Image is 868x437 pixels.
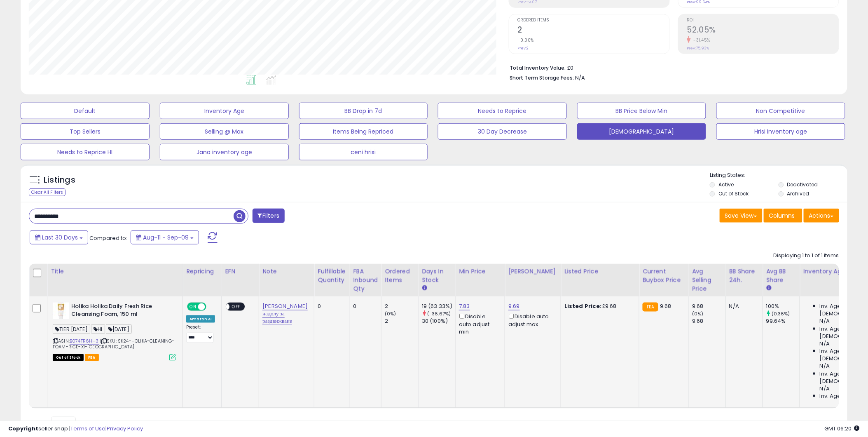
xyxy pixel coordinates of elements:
[422,317,455,325] div: 30 (100%)
[518,25,669,36] h2: 2
[53,303,69,319] img: 41zcjWJarGL._SL40_.jpg
[687,18,839,23] span: ROI
[385,303,418,310] div: 2
[21,123,150,140] button: Top Sellers
[422,267,452,284] div: Days In Stock
[576,74,585,82] span: N/A
[692,267,722,293] div: Avg Selling Price
[691,37,711,43] small: -31.45%
[564,302,602,310] b: Listed Price:
[53,338,175,350] span: | SKU: SK24-HOLIKA-CLEANING-FOAM-RICE-X1-[GEOGRAPHIC_DATA]
[85,354,99,361] span: FBA
[438,103,567,119] button: Needs to Reprice
[53,303,176,360] div: ASIN:
[188,303,198,310] span: ON
[42,233,78,242] span: Last 30 Days
[299,123,428,140] button: Items Being Repriced
[820,385,830,392] span: N/A
[143,233,189,242] span: Aug-11 - Sep-09
[262,267,311,276] div: Note
[820,362,830,370] span: N/A
[253,209,285,223] button: Filters
[53,354,84,361] span: All listings that are currently out of stock and unavailable for purchase on Amazon
[385,267,415,284] div: Ordered Items
[459,302,470,310] a: 7.83
[718,190,749,197] label: Out of Stock
[8,425,143,433] div: seller snap | |
[422,303,455,310] div: 19 (63.33%)
[825,425,860,432] span: 2025-10-10 06:20 GMT
[710,172,847,179] p: Listing States:
[764,209,802,223] button: Columns
[564,267,636,276] div: Listed Price
[35,420,94,428] span: Show: entries
[89,234,127,242] span: Compared to:
[205,303,218,310] span: OFF
[422,284,427,292] small: Days In Stock.
[508,302,520,310] a: 9.69
[660,302,672,310] span: 9.68
[692,310,704,317] small: (0%)
[186,315,215,323] div: Amazon AI
[820,392,863,400] span: Inv. Age 181 Plus:
[353,303,375,310] div: 0
[510,62,833,72] li: £0
[564,303,633,310] div: £9.68
[230,303,243,310] span: OFF
[518,37,534,43] small: 0.00%
[186,324,215,343] div: Preset:
[299,144,428,160] button: ceni hrisi
[772,310,790,317] small: (0.36%)
[766,317,800,325] div: 99.64%
[729,267,759,284] div: BB Share 24h.
[262,302,308,325] a: [PERSON_NAME] надолу за раздвижване
[51,267,179,276] div: Title
[427,310,451,317] small: (-36.67%)
[29,188,66,196] div: Clear All Filters
[577,103,706,119] button: BB Price Below Min
[160,103,289,119] button: Inventory Age
[804,209,839,223] button: Actions
[692,303,725,310] div: 9.68
[766,303,800,310] div: 100%
[318,267,346,284] div: Fulfillable Quantity
[774,252,839,260] div: Displaying 1 to 1 of 1 items
[769,211,795,220] span: Columns
[508,312,554,328] div: Disable auto adjust max
[160,144,289,160] button: Jana inventory age
[21,103,150,119] button: Default
[820,317,830,325] span: N/A
[225,267,255,276] div: EFN
[70,338,99,345] a: B074TR6HH3
[766,284,771,292] small: Avg BB Share.
[438,123,567,140] button: 30 Day Decrease
[353,267,378,293] div: FBA inbound Qty
[508,267,557,276] div: [PERSON_NAME]
[44,174,75,186] h5: Listings
[53,324,90,334] span: TIER [DATE]
[459,312,498,336] div: Disable auto adjust min
[720,209,763,223] button: Save View
[299,103,428,119] button: BB Drop in 7d
[766,267,796,284] div: Avg BB Share
[385,317,418,325] div: 2
[820,340,830,348] span: N/A
[518,46,529,51] small: Prev: 2
[687,46,709,51] small: Prev: 75.93%
[510,64,566,71] b: Total Inventory Value:
[106,324,132,334] span: [DATE]
[787,190,810,197] label: Archived
[71,303,171,320] b: Holika Holika Daily Fresh Rice Cleansing Foam, 150 ml
[186,267,218,276] div: Repricing
[30,230,88,244] button: Last 30 Days
[510,74,574,81] b: Short Term Storage Fees:
[91,324,105,334] span: HI
[577,123,706,140] button: [DEMOGRAPHIC_DATA]
[385,310,396,317] small: (0%)
[787,181,818,188] label: Deactivated
[716,123,845,140] button: Hrisi inventory age
[729,303,756,310] div: N/A
[692,317,725,325] div: 9.68
[643,303,658,312] small: FBA
[107,425,143,432] a: Privacy Policy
